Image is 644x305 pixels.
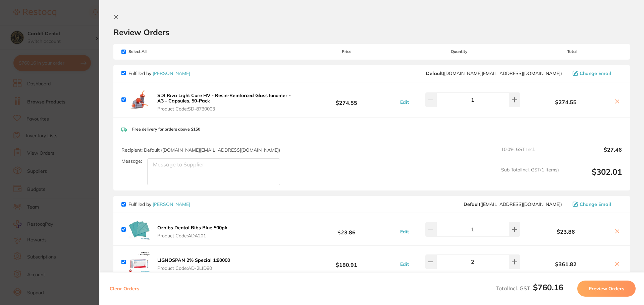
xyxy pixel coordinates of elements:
[577,281,636,297] button: Preview Orders
[121,147,280,153] span: Recipient: Default ( [DOMAIN_NAME][EMAIL_ADDRESS][DOMAIN_NAME] )
[128,219,150,240] img: djZ2OGFjcQ
[564,167,622,185] output: $302.01
[522,229,610,235] b: $23.86
[464,201,480,207] b: Default
[297,256,396,268] b: $180.91
[108,281,141,297] button: Clear Orders
[580,202,611,207] span: Change Email
[571,201,622,207] button: Change Email
[132,127,200,132] p: Free delivery for orders above $150
[157,265,230,271] span: Product Code: AD-2LID80
[426,71,562,76] span: customer.care@henryschein.com.au
[113,27,630,37] h2: Review Orders
[155,225,229,239] button: Ozbibs Dental Bibs Blue 500pk Product Code:ADA201
[580,71,611,76] span: Change Email
[128,202,190,207] p: Fulfilled by
[157,233,227,238] span: Product Code: ADA201
[522,261,610,267] b: $361.82
[157,106,294,111] span: Product Code: SD-8730003
[157,225,227,231] b: Ozbibs Dental Bibs Blue 500pk
[501,147,559,161] span: 10.0 % GST Incl.
[297,93,396,106] b: $274.55
[398,229,411,235] button: Edit
[128,89,150,110] img: N296cGVzYw
[128,251,150,273] img: OXRvazYwcg
[157,92,291,104] b: SDI Riva Light Cure HV - Resin-Reinforced Glass Ionomer - A3 - Capsules, 50-Pack
[464,202,562,207] span: save@adamdental.com.au
[297,223,396,236] b: $23.86
[398,261,411,267] button: Edit
[426,70,443,76] b: Default
[522,49,622,54] span: Total
[522,99,610,105] b: $274.55
[501,167,559,185] span: Sub Total Incl. GST ( 1 Items)
[121,158,142,164] label: Message:
[297,49,396,54] span: Price
[496,285,563,292] span: Total Incl. GST
[155,257,232,271] button: LIGNOSPAN 2% Special 1:80000 Product Code:AD-2LID80
[121,49,189,54] span: Select All
[153,70,190,76] a: [PERSON_NAME]
[155,92,297,112] button: SDI Riva Light Cure HV - Resin-Reinforced Glass Ionomer - A3 - Capsules, 50-Pack Product Code:SD-...
[128,71,190,76] p: Fulfilled by
[153,201,190,207] a: [PERSON_NAME]
[564,147,622,161] output: $27.46
[571,70,622,76] button: Change Email
[398,99,411,105] button: Edit
[397,49,522,54] span: Quantity
[157,257,230,263] b: LIGNOSPAN 2% Special 1:80000
[533,282,563,292] b: $760.16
